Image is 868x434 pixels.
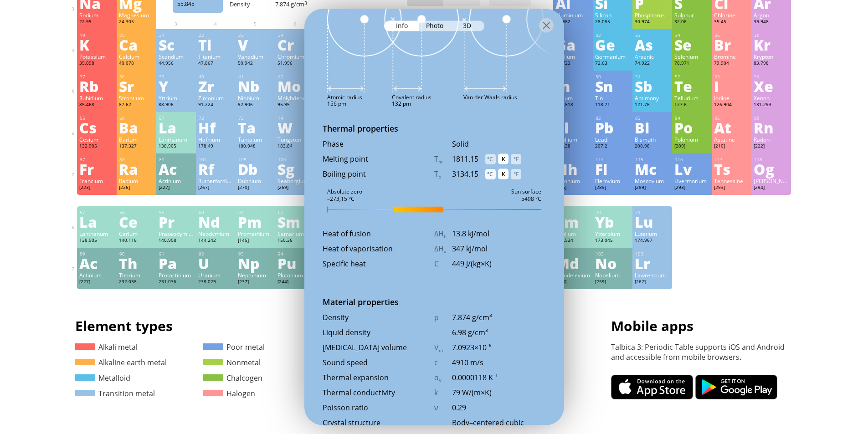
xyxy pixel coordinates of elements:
div: 52 [675,74,709,80]
div: 3D [452,20,484,31]
div: Barium [119,136,154,143]
div: Bismuth [635,136,670,143]
a: Chalcogen [203,373,262,383]
div: 79.904 [714,60,749,67]
div: 105 [238,157,273,163]
div: Zirconium [198,94,233,102]
div: 83.798 [754,60,789,67]
div: 207.2 [595,143,630,150]
span: — [463,99,469,107]
div: Francium [79,177,114,184]
div: K [498,153,508,164]
div: 168.934 [555,237,591,245]
div: 50.942 [238,60,273,67]
div: Hf [198,120,233,135]
div: Vanadium [238,53,273,60]
div: 126.904 [714,102,749,109]
div: Sm [277,214,313,229]
div: 69 [556,209,591,215]
div: Ba [119,120,154,135]
div: Chromium [277,53,313,60]
div: 91.224 [198,102,233,109]
div: °C [485,168,496,179]
div: Radon [754,136,789,143]
div: 144.242 [198,237,233,245]
div: 24 [278,32,313,38]
div: 72 [199,115,233,121]
div: Sun surface [511,187,541,194]
div: 85 [714,115,749,121]
div: 156 pm [327,99,362,107]
div: 91 [159,251,194,257]
div: 84 [675,115,709,121]
div: [223] [79,184,114,192]
div: 173.045 [595,237,630,245]
div: Phosphorus [635,11,670,19]
div: 89 [80,251,114,257]
div: 34 [675,32,709,38]
div: Indium [555,94,591,102]
div: [222] [754,143,789,150]
div: Aluminium [555,11,591,19]
div: K [79,37,114,52]
div: Zr [198,79,233,93]
div: 36 [754,32,789,38]
div: Livermorium [674,177,709,184]
div: [269] [277,184,313,192]
sub: f [444,233,445,239]
div: 174.967 [635,237,670,245]
div: 104 [199,157,233,163]
div: Promethium [238,230,273,237]
div: 26.982 [555,19,591,26]
div: Lutetium [635,230,670,237]
div: Lanthanum [159,136,194,143]
div: Mc [635,162,670,176]
div: 106 [278,157,313,163]
div: Boiling point [323,168,434,179]
div: Van der Waals radius [463,94,517,99]
div: –273,15 °C [327,194,362,202]
div: 72.63 [595,60,630,67]
div: Actinium [159,177,194,184]
div: 31 [556,32,591,38]
div: 132 pm [392,99,431,107]
div: T [434,153,452,164]
div: 54 [754,74,789,80]
div: 57 [80,209,114,215]
div: 78.971 [674,60,709,67]
div: Melting point [323,153,434,163]
div: Br [714,37,749,52]
div: [PERSON_NAME] [754,177,789,184]
div: Iodine [714,94,749,102]
div: Pr [159,214,194,229]
div: Rn [754,120,789,135]
div: Ge [595,37,630,52]
div: 87.62 [119,102,154,109]
div: 13.8 kJ/mol [452,228,546,238]
div: Potassium [79,53,114,60]
div: 95.95 [277,102,313,109]
div: 21 [159,32,194,38]
div: 30.974 [635,19,670,26]
div: Covalent radius [392,94,431,99]
div: Rf [198,162,233,176]
div: 73 [238,115,273,121]
div: 127.6 [674,102,709,109]
div: 88.906 [159,102,194,109]
div: 70 [596,209,630,215]
div: Antimony [635,94,670,102]
div: Thermal properties [304,123,564,138]
div: Heat of fusion [323,228,434,238]
div: Te [674,79,709,93]
div: Thallium [555,136,591,143]
div: Lv [674,162,709,176]
div: 89 [159,157,194,163]
div: 32.06 [674,19,709,26]
div: 114.818 [555,102,591,109]
a: Halogen [203,388,255,398]
div: Tl [555,120,591,135]
div: W [277,120,313,135]
div: [286] [555,184,591,192]
div: Lu [635,214,670,229]
div: 62 [278,209,313,215]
